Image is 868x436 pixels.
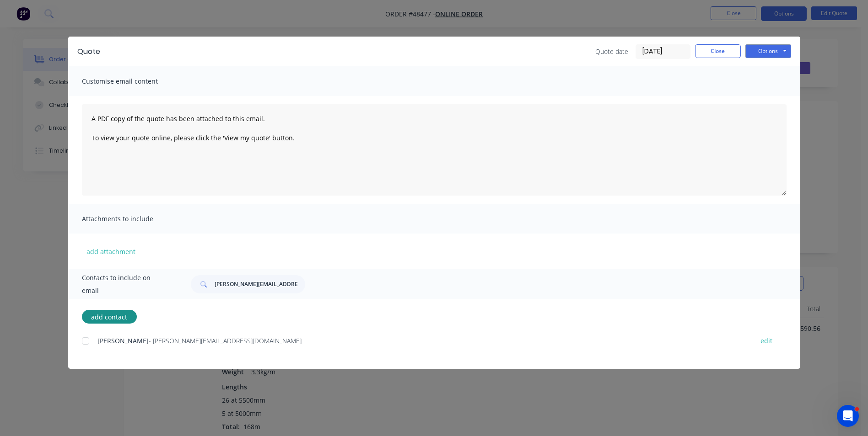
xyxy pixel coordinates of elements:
button: Options [745,44,791,58]
span: Contacts to include on email [82,271,168,297]
span: [PERSON_NAME] [97,336,149,345]
button: Close [695,44,741,58]
textarea: A PDF copy of the quote has been attached to this email. To view your quote online, please click ... [82,104,787,196]
button: edit [755,335,778,347]
span: Attachments to include [82,213,183,225]
span: Quote date [595,47,628,56]
div: Quote [77,46,100,57]
span: - [PERSON_NAME][EMAIL_ADDRESS][DOMAIN_NAME] [149,336,302,345]
button: add attachment [82,245,140,258]
button: add contact [82,310,137,324]
input: Search... [215,275,305,293]
span: Customise email content [82,75,183,88]
iframe: Intercom live chat [837,405,859,427]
